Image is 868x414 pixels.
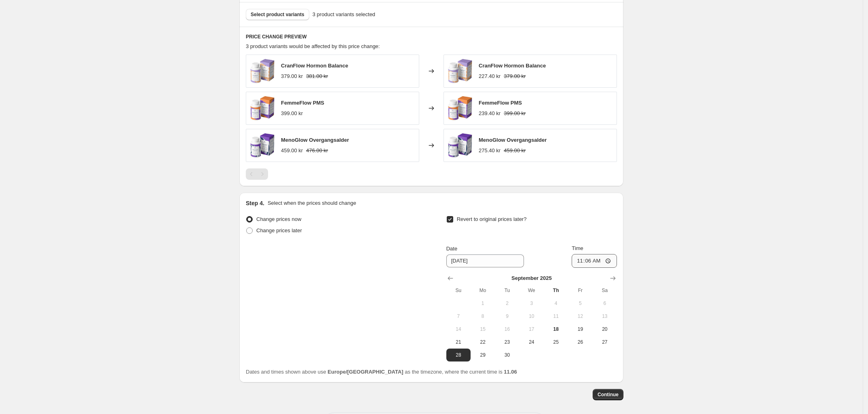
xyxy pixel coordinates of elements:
[281,100,324,106] span: FemmeFlow PMS
[256,227,302,233] span: Change prices later
[547,287,565,294] span: Th
[268,199,356,207] p: Select when the prices should change
[471,349,495,361] button: Monday September 29 2025
[593,389,623,400] button: Continue
[246,9,309,20] button: Select product variants
[523,326,541,332] span: 17
[596,326,614,332] span: 20
[246,168,268,180] nav: Pagination
[327,369,403,375] b: Europe/[GEOGRAPHIC_DATA]
[246,34,617,40] h6: PRICE CHANGE PREVIEW
[498,339,516,345] span: 23
[450,339,467,345] span: 21
[474,339,492,345] span: 22
[495,349,519,361] button: Tuesday September 30 2025
[520,310,544,323] button: Wednesday September 10 2025
[544,284,568,297] th: Thursday
[544,297,568,310] button: Thursday September 4 2025
[256,216,301,222] span: Change prices now
[246,369,517,375] span: Dates and times shown above use as the timezone, where the current time is
[544,310,568,323] button: Thursday September 11 2025
[495,297,519,310] button: Tuesday September 2 2025
[598,391,619,398] span: Continue
[596,313,614,319] span: 13
[448,59,472,83] img: 1d3ea64a-990c-4d60-9f98-477563101506_80x.jpg
[281,137,349,143] span: MenoGlow Overgangsalder
[471,310,495,323] button: Monday September 8 2025
[498,300,516,307] span: 2
[457,216,527,222] span: Revert to original prices later?
[495,336,519,349] button: Tuesday September 23 2025
[479,109,501,118] div: 239.40 kr
[471,336,495,349] button: Monday September 22 2025
[251,11,304,18] span: Select product variants
[547,339,565,345] span: 25
[450,287,467,294] span: Su
[281,63,348,69] span: CranFlow Hormon Balance
[313,11,375,19] span: 3 product variants selected
[250,96,275,120] img: 62ab8033-9fdb-477d-832a-b02dc00eadf9_80x.jpg
[568,336,592,349] button: Friday September 26 2025
[547,300,565,307] span: 4
[446,323,471,336] button: Sunday September 14 2025
[446,246,457,252] span: Date
[523,313,541,319] span: 10
[306,72,328,80] strike: 381.00 kr
[445,273,456,284] button: Show previous month, August 2025
[479,63,546,69] span: CranFlow Hormon Balance
[471,284,495,297] th: Monday
[568,284,592,297] th: Friday
[495,284,519,297] th: Tuesday
[504,72,526,80] strike: 379.00 kr
[547,326,565,332] span: 18
[450,352,467,358] span: 28
[571,287,589,294] span: Fr
[504,109,526,118] strike: 399.00 kr
[246,199,264,207] h2: Step 4.
[596,300,614,307] span: 6
[523,300,541,307] span: 3
[596,339,614,345] span: 27
[450,326,467,332] span: 14
[448,133,472,158] img: ce1aa5c6-db3b-4a6e-af0f-37b6f43a7108_80x.jpg
[446,310,471,323] button: Sunday September 7 2025
[446,254,524,267] input: 9/18/2025
[474,313,492,319] span: 8
[471,323,495,336] button: Monday September 15 2025
[448,96,472,120] img: 62ab8033-9fdb-477d-832a-b02dc00eadf9_80x.jpg
[471,297,495,310] button: Monday September 1 2025
[593,336,617,349] button: Saturday September 27 2025
[544,336,568,349] button: Thursday September 25 2025
[479,137,547,143] span: MenoGlow Overgangsalder
[446,349,471,361] button: Sunday September 28 2025
[571,339,589,345] span: 26
[520,284,544,297] th: Wednesday
[504,147,526,155] strike: 459.00 kr
[593,284,617,297] th: Saturday
[571,326,589,332] span: 19
[498,326,516,332] span: 16
[281,147,303,155] div: 459.00 kr
[474,300,492,307] span: 1
[571,300,589,307] span: 5
[498,313,516,319] span: 9
[547,313,565,319] span: 11
[572,245,583,251] span: Time
[474,326,492,332] span: 15
[596,287,614,294] span: Sa
[593,297,617,310] button: Saturday September 6 2025
[306,147,328,155] strike: 476.00 kr
[250,59,275,83] img: 1d3ea64a-990c-4d60-9f98-477563101506_80x.jpg
[568,310,592,323] button: Friday September 12 2025
[572,254,617,268] input: 12:00
[281,109,303,118] div: 399.00 kr
[495,310,519,323] button: Tuesday September 9 2025
[246,43,380,49] span: 3 product variants would be affected by this price change:
[446,336,471,349] button: Sunday September 21 2025
[568,323,592,336] button: Friday September 19 2025
[498,287,516,294] span: Tu
[504,369,517,375] b: 11.06
[520,336,544,349] button: Wednesday September 24 2025
[523,339,541,345] span: 24
[474,352,492,358] span: 29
